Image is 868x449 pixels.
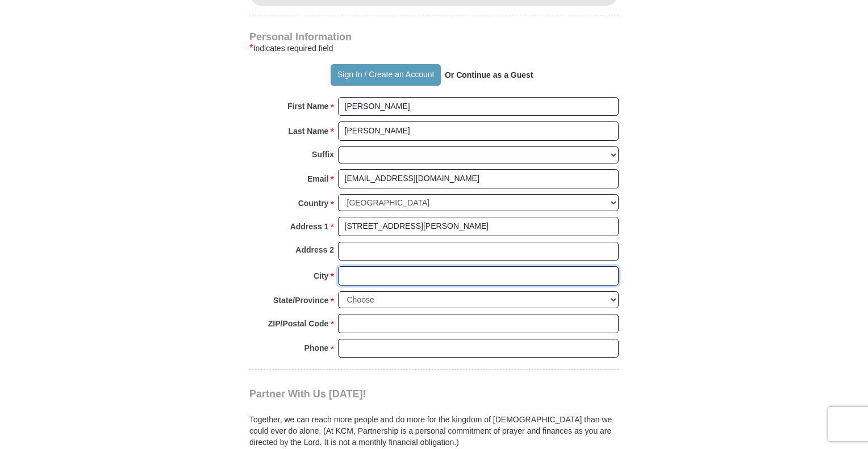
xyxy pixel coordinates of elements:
[298,195,329,211] strong: Country
[290,219,329,234] strong: Address 1
[314,268,328,284] strong: City
[445,70,533,79] strong: Or Continue as a Guest
[273,292,328,308] strong: State/Province
[331,64,440,86] button: Sign In / Create an Account
[304,340,329,356] strong: Phone
[249,32,619,41] h4: Personal Information
[249,388,366,400] span: Partner With Us [DATE]!
[268,316,329,331] strong: ZIP/Postal Code
[249,41,619,55] div: Indicates required field
[289,123,329,139] strong: Last Name
[307,171,328,187] strong: Email
[249,414,619,448] p: Together, we can reach more people and do more for the kingdom of [DEMOGRAPHIC_DATA] than we coul...
[287,98,328,114] strong: First Name
[295,242,334,258] strong: Address 2
[312,146,334,162] strong: Suffix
